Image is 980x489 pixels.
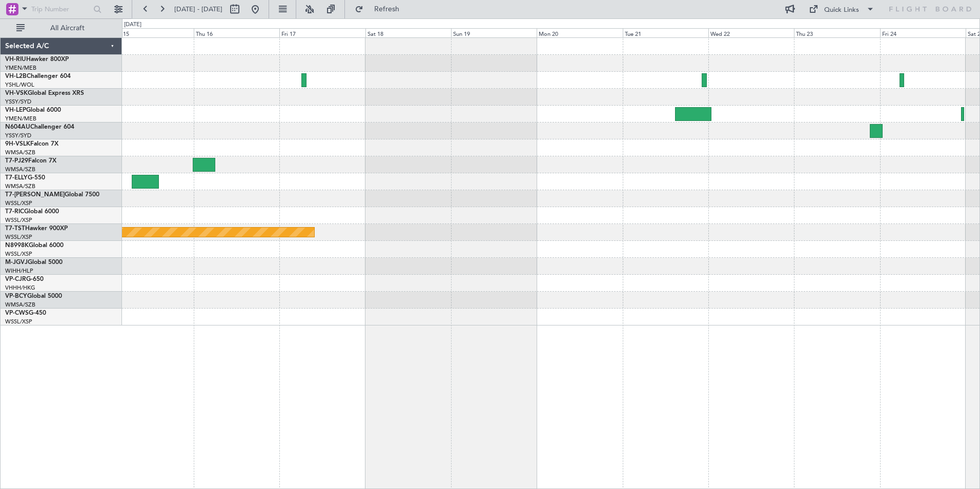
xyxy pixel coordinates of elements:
[5,276,26,282] span: VP-CJR
[5,310,46,316] a: VP-CWSG-450
[174,5,222,14] span: [DATE] - [DATE]
[537,28,622,37] div: Mon 20
[365,28,451,37] div: Sat 18
[5,242,64,249] a: N8998KGlobal 6000
[5,73,27,79] span: VH-L2B
[5,192,99,198] a: T7-[PERSON_NAME]Global 7500
[5,209,59,215] a: T7-RICGlobal 6000
[5,267,33,275] a: WIHH/HLP
[5,226,68,232] a: T7-TSTHawker 900XP
[5,107,61,113] a: VH-LEPGlobal 6000
[5,64,36,72] a: YMEN/MEB
[794,28,880,37] div: Thu 23
[124,21,141,29] div: [DATE]
[5,158,28,164] span: T7-PJ29
[5,141,30,147] span: 9H-VSLK
[5,250,32,258] a: WSSL/XSP
[5,115,36,123] a: YMEN/MEB
[350,1,412,17] button: Refresh
[804,1,880,17] button: Quick Links
[194,28,279,37] div: Thu 16
[708,28,794,37] div: Wed 22
[5,124,74,130] a: N604AUChallenger 604
[5,259,63,266] a: M-JGVJGlobal 5000
[5,90,28,96] span: VH-VSK
[451,28,537,37] div: Sun 19
[27,25,108,32] span: All Aircraft
[108,28,193,37] div: Wed 15
[5,175,28,181] span: T7-ELLY
[279,28,365,37] div: Fri 17
[5,81,34,89] a: YSHL/WOL
[5,310,29,316] span: VP-CWS
[5,124,30,130] span: N604AU
[5,301,35,309] a: WMSA/SZB
[5,90,84,96] a: VH-VSKGlobal Express XRS
[365,6,409,13] span: Refresh
[5,242,29,249] span: N8998K
[5,175,45,181] a: T7-ELLYG-550
[5,158,56,164] a: T7-PJ29Falcon 7X
[11,20,111,36] button: All Aircraft
[5,209,24,215] span: T7-RIC
[623,28,708,37] div: Tue 21
[5,276,44,282] a: VP-CJRG-650
[31,2,90,17] input: Trip Number
[5,98,31,106] a: YSSY/SYD
[824,5,859,15] div: Quick Links
[5,226,25,232] span: T7-TST
[5,233,32,241] a: WSSL/XSP
[5,132,31,139] a: YSSY/SYD
[5,293,27,299] span: VP-BCY
[5,73,71,79] a: VH-L2BChallenger 604
[5,107,26,113] span: VH-LEP
[5,149,35,156] a: WMSA/SZB
[5,284,35,292] a: VHHH/HKG
[880,28,966,37] div: Fri 24
[5,216,32,224] a: WSSL/XSP
[5,192,65,198] span: T7-[PERSON_NAME]
[5,141,58,147] a: 9H-VSLKFalcon 7X
[5,318,32,325] a: WSSL/XSP
[5,182,35,190] a: WMSA/SZB
[5,259,28,266] span: M-JGVJ
[5,56,26,63] span: VH-RIU
[5,293,62,299] a: VP-BCYGlobal 5000
[5,166,35,173] a: WMSA/SZB
[5,56,69,63] a: VH-RIUHawker 800XP
[5,199,32,207] a: WSSL/XSP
